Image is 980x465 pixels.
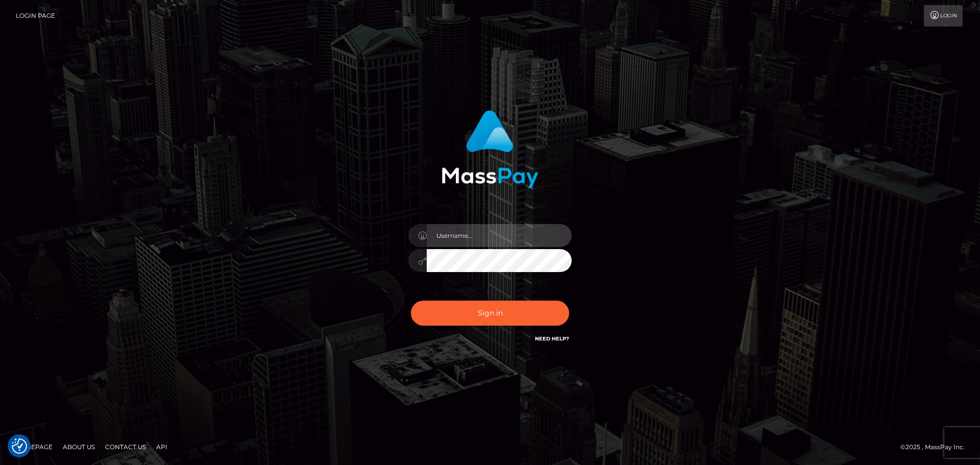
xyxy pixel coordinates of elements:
[427,224,572,247] input: Username...
[101,439,150,455] a: Contact Us
[12,438,27,454] button: Consent Preferences
[900,442,972,453] div: © 2025 , MassPay Inc.
[152,439,171,455] a: API
[411,301,569,326] button: Sign in
[442,110,538,188] img: MassPay Login
[16,5,55,27] a: Login Page
[535,335,569,342] a: Need Help?
[12,438,27,454] img: Revisit consent button
[11,439,57,455] a: Homepage
[59,439,99,455] a: About Us
[924,5,963,27] a: Login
